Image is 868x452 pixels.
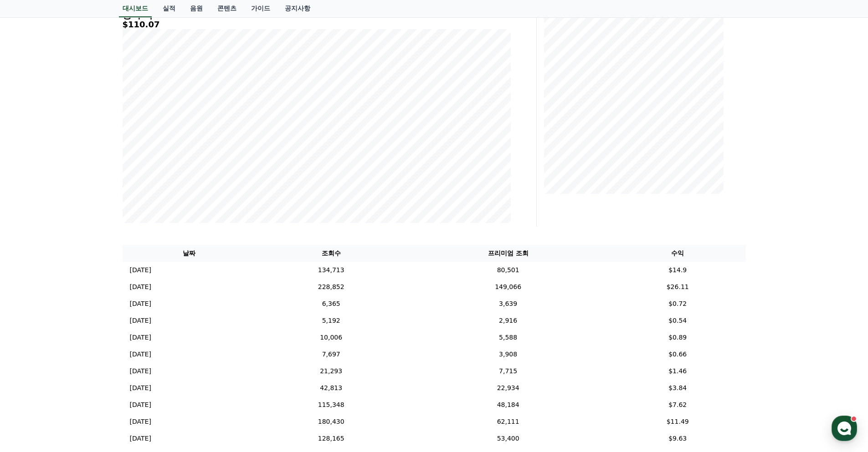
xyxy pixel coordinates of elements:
[256,430,406,447] td: 128,165
[123,20,511,29] h5: $110.07
[3,289,60,311] a: 홈
[610,279,746,295] td: $26.11
[256,245,406,262] th: 조회수
[610,262,746,279] td: $14.9
[406,380,610,396] td: 22,934
[610,430,746,447] td: $9.63
[29,302,34,310] span: 홈
[130,316,151,325] p: [DATE]
[256,279,406,295] td: 228,852
[130,282,151,292] p: [DATE]
[406,430,610,447] td: 53,400
[130,417,151,427] p: [DATE]
[256,380,406,396] td: 42,813
[406,295,610,312] td: 3,639
[256,413,406,430] td: 180,430
[256,262,406,279] td: 134,713
[406,262,610,279] td: 80,501
[256,312,406,329] td: 5,192
[130,265,151,275] p: [DATE]
[610,363,746,380] td: $1.46
[406,346,610,363] td: 3,908
[406,363,610,380] td: 7,715
[610,396,746,413] td: $7.62
[406,396,610,413] td: 48,184
[406,329,610,346] td: 5,588
[406,279,610,295] td: 149,066
[610,346,746,363] td: $0.66
[130,400,151,410] p: [DATE]
[610,312,746,329] td: $0.54
[610,329,746,346] td: $0.89
[130,299,151,309] p: [DATE]
[141,302,152,310] span: 설정
[130,434,151,443] p: [DATE]
[130,383,151,393] p: [DATE]
[610,245,746,262] th: 수익
[256,295,406,312] td: 6,365
[130,350,151,359] p: [DATE]
[406,312,610,329] td: 2,916
[130,333,151,342] p: [DATE]
[83,303,94,310] span: 대화
[118,289,175,311] a: 설정
[610,295,746,312] td: $0.72
[123,245,256,262] th: 날짜
[406,245,610,262] th: 프리미엄 조회
[256,363,406,380] td: 21,293
[256,346,406,363] td: 7,697
[610,413,746,430] td: $11.49
[256,329,406,346] td: 10,006
[130,366,151,376] p: [DATE]
[256,396,406,413] td: 115,348
[60,289,118,311] a: 대화
[406,413,610,430] td: 62,111
[610,380,746,396] td: $3.84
